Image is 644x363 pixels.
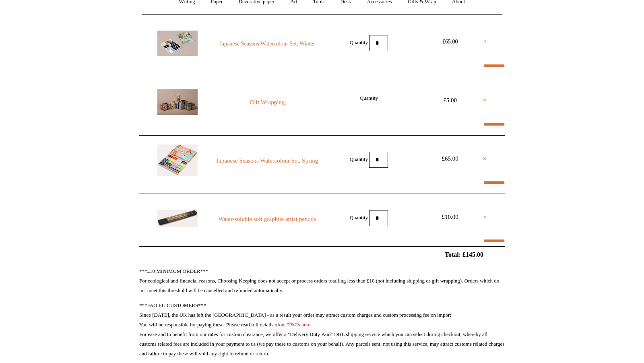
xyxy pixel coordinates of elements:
[213,39,322,49] a: Japanese Seasons Watercolour Set, Winter
[350,214,368,220] label: Quantity
[157,144,198,176] img: Japanese Seasons Watercolour Set, Spring
[139,301,505,359] p: ***FAO EU CUSTOMERS*** Since [DATE], the UK has left the [GEOGRAPHIC_DATA] - as a result your ord...
[432,37,468,47] div: £65.00
[121,251,523,258] h2: Total: £145.00
[213,214,322,224] a: Water-soluble soft graphite artist pencils
[483,95,487,105] a: ×
[432,212,468,222] div: £10.00
[432,95,468,105] div: £5.00
[213,156,322,165] a: Japanese Seasons Watercolour Set, Spring
[157,89,198,115] img: Gift Wrapping
[213,97,322,107] a: Gift Wrapping
[360,95,378,101] label: Quantity
[432,154,468,163] div: £65.00
[483,212,487,222] a: ×
[157,31,198,56] img: Japanese Seasons Watercolour Set, Winter
[279,322,310,328] a: our T&Cs here
[350,156,368,162] label: Quantity
[483,37,487,47] a: ×
[157,210,198,227] img: Water-soluble soft graphite artist pencils
[483,154,487,163] a: ×
[139,266,505,295] p: ***£10 MINIMUM ORDER*** For ecological and financial reasons, Choosing Keeping does not accept or...
[350,39,368,45] label: Quantity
